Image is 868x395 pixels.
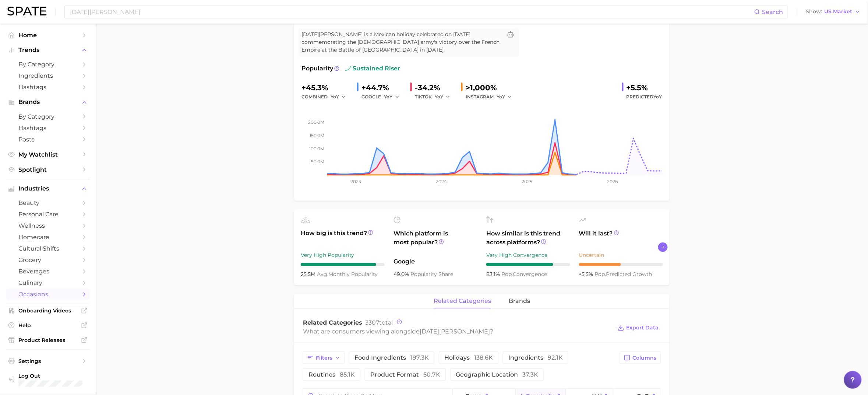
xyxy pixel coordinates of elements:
abbr: popularity index [595,271,606,277]
span: predicted growth [595,271,652,277]
span: 85.1k [340,371,355,378]
button: Columns [620,352,661,364]
a: Hashtags [6,122,90,134]
span: Columns [633,355,657,361]
span: by Category [18,113,77,120]
span: homecare [18,234,77,241]
span: My Watchlist [18,151,77,158]
a: wellness [6,220,90,231]
span: brands [509,298,530,304]
span: YoY [654,94,662,99]
span: >1,000% [466,83,497,92]
div: +5.5% [627,82,662,94]
span: Related Categories [303,319,362,326]
span: by Category [18,61,77,68]
span: Industries [18,185,77,192]
a: Hashtags [6,81,90,93]
span: Predicted [627,92,662,101]
span: ingredients [508,355,563,361]
a: My Watchlist [6,149,90,160]
span: Log Out [18,373,84,379]
button: YoY [331,92,346,101]
span: Trends [18,47,77,53]
div: 5 / 10 [579,263,663,266]
button: YoY [384,92,400,101]
span: holidays [444,355,493,361]
button: ShowUS Market [804,7,862,17]
div: Uncertain [579,251,663,259]
span: Brands [18,99,77,105]
input: Search here for a brand, industry, or ingredient [69,6,754,18]
div: +44.7% [361,82,405,94]
span: Posts [18,136,77,143]
abbr: average [317,271,328,277]
span: sustained riser [345,64,400,73]
a: Posts [6,134,90,145]
span: 50.7k [423,371,440,378]
span: Export Data [627,325,659,331]
span: Hashtags [18,84,77,91]
span: routines [308,372,355,378]
a: Onboarding Videos [6,305,90,316]
span: cultural shifts [18,245,77,252]
span: Which platform is most popular? [394,229,477,254]
a: beverages [6,266,90,277]
span: Ingredients [18,72,77,79]
div: Very High Convergence [486,251,570,259]
span: +5.5% [579,271,595,277]
span: How big is this trend? [301,229,385,247]
span: wellness [18,222,77,229]
button: Industries [6,183,90,194]
span: Home [18,32,77,39]
span: monthly popularity [317,271,378,277]
span: 92.1k [548,354,563,361]
img: SPATE [7,7,46,15]
a: by Category [6,111,90,122]
a: personal care [6,209,90,220]
a: Log out. Currently logged in with e-mail jhayes@hunterpr.com. [6,370,90,389]
span: personal care [18,211,77,218]
span: Product Releases [18,337,77,343]
span: US Market [825,10,853,14]
a: by Category [6,59,90,70]
tspan: 2025 [522,179,532,184]
span: YoY [331,94,339,100]
div: INSTAGRAM [466,92,517,101]
a: occasions [6,289,90,300]
span: Filters [316,355,332,361]
span: product format [370,372,440,378]
div: combined [301,92,351,101]
span: beverages [18,268,77,275]
span: total [365,319,393,326]
button: Export Data [616,323,661,333]
div: +45.3% [301,82,351,94]
span: Settings [18,358,77,364]
span: Onboarding Videos [18,307,77,314]
button: Filters [303,352,345,364]
span: Help [18,322,77,329]
span: 138.6k [474,354,493,361]
span: convergence [501,271,547,277]
a: Ingredients [6,70,90,81]
span: [DATE][PERSON_NAME] is a Mexican holiday celebrated on [DATE] commemorating the [DEMOGRAPHIC_DATA... [301,31,502,54]
abbr: popularity index [501,271,513,277]
img: sustained riser [345,66,351,71]
span: culinary [18,279,77,286]
span: grocery [18,256,77,263]
span: 3307 [365,319,379,326]
a: Settings [6,356,90,367]
div: 9 / 10 [301,263,385,266]
div: Very High Popularity [301,251,385,259]
span: Hashtags [18,125,77,132]
div: 8 / 10 [486,263,570,266]
button: Scroll Right [658,242,668,252]
span: 49.0% [394,271,410,277]
span: Search [762,8,783,15]
span: [DATE][PERSON_NAME] [420,328,490,335]
div: -34.2% [415,82,455,94]
button: Brands [6,97,90,108]
span: related categories [434,298,491,304]
button: YoY [497,92,512,101]
a: beauty [6,197,90,209]
span: Google [394,257,477,266]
